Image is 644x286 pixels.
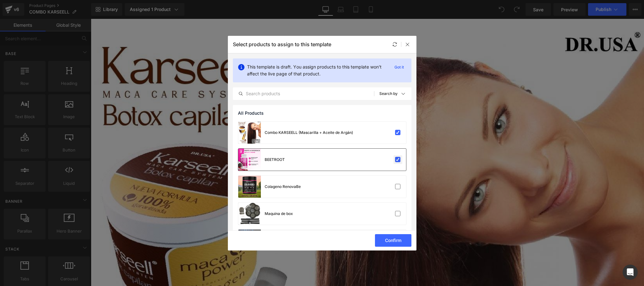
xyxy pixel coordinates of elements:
[238,111,264,116] span: All Products
[392,63,406,71] p: Got it
[375,234,411,247] button: Confirm
[238,176,261,198] a: product-img
[233,41,331,47] p: Select products to assign to this template
[623,265,638,280] div: Open Intercom Messenger
[238,230,261,252] a: product-img
[247,63,387,77] p: This template is draft. You assign products to this template won't affect the live page of that p...
[265,184,301,190] div: Colageno RenovaBe
[265,211,293,217] div: Maquina de box
[238,149,261,171] a: product-img
[265,130,353,135] div: Combo KARSEELL (Mascarilla + Aceite de Argán)
[265,157,285,162] div: BEETROOT
[233,90,374,97] input: Search products
[238,122,261,144] a: product-img
[379,91,398,96] p: Search by
[238,203,261,225] a: product-img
